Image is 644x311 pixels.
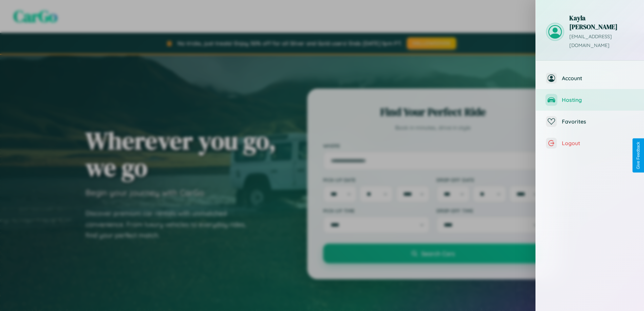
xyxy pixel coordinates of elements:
[562,140,634,147] span: Logout
[569,14,634,31] h3: Kayla [PERSON_NAME]
[536,111,644,132] button: Favorites
[562,118,634,125] span: Favorites
[562,96,634,103] span: Hosting
[536,132,644,154] button: Logout
[562,75,634,82] span: Account
[536,89,644,111] button: Hosting
[536,67,644,89] button: Account
[636,142,641,169] div: Give Feedback
[569,32,634,50] p: [EMAIL_ADDRESS][DOMAIN_NAME]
